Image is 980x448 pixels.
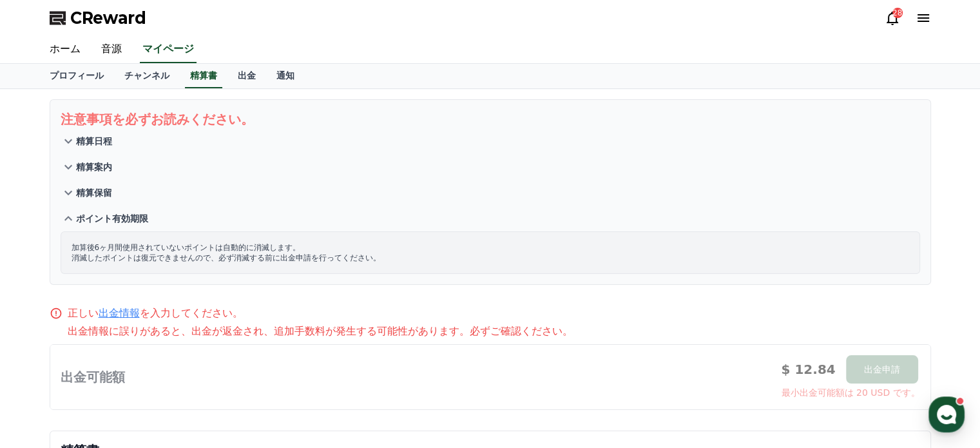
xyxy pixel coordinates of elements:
[39,36,91,63] a: ホーム
[140,36,197,63] a: マイページ
[68,306,243,321] p: 正しい を入力してください。
[266,64,305,88] a: 通知
[199,360,215,371] span: 設定
[114,64,180,88] a: チャンネル
[61,128,920,154] button: 精算日程
[227,64,266,88] a: 出金
[61,110,920,128] p: 注意事項を必ずお読みください。
[33,360,56,371] span: ホーム
[110,361,141,371] span: チャット
[85,341,166,373] a: チャット
[50,8,146,28] a: CReward
[61,206,920,231] button: ポイント有効期限
[4,341,85,373] a: ホーム
[76,161,112,173] p: 精算案内
[99,307,140,319] a: 出金情報
[885,10,900,26] a: 28
[91,36,132,63] a: 音源
[61,180,920,206] button: 精算保留
[72,242,909,263] p: 加算後6ヶ月間使用されていないポイントは自動的に消滅します。 消滅したポイントは復元できませんので、必ず消滅する前に出金申請を行ってください。
[892,8,903,18] div: 28
[39,64,114,88] a: プロフィール
[76,135,112,148] p: 精算日程
[76,186,112,199] p: 精算保留
[68,324,931,339] p: 出金情報に誤りがあると、出金が返金され、追加手数料が発生する可能性があります。必ずご確認ください。
[185,64,222,88] a: 精算書
[61,154,920,180] button: 精算案内
[166,341,247,373] a: 設定
[76,212,148,225] p: ポイント有効期限
[70,8,146,28] span: CReward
